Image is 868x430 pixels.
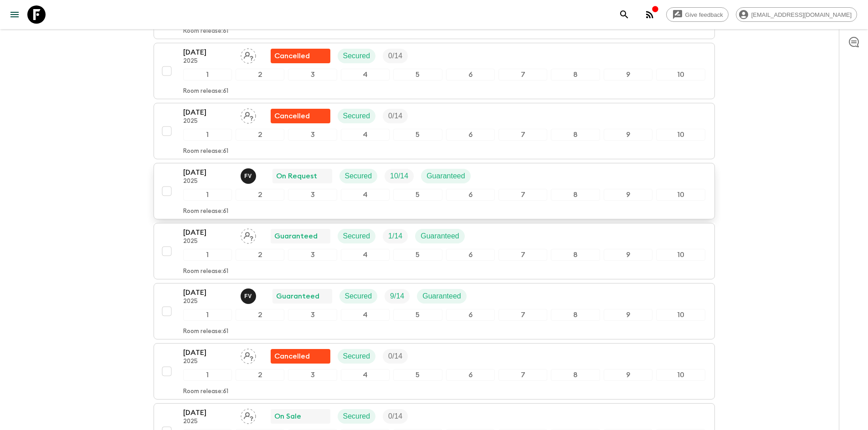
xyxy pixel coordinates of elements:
[183,28,228,35] p: Room release: 61
[345,291,372,302] p: Secured
[183,58,233,65] p: 2025
[343,111,370,121] p: Secured
[183,238,233,245] p: 2025
[338,49,376,63] div: Secured
[498,369,547,381] div: 7
[183,178,233,185] p: 2025
[183,418,233,425] p: 2025
[498,129,547,141] div: 7
[183,298,233,305] p: 2025
[341,309,390,321] div: 4
[341,129,390,141] div: 4
[241,51,256,58] span: Assign pack leader
[183,407,233,418] p: [DATE]
[656,129,705,141] div: 10
[343,351,370,362] p: Secured
[341,69,390,81] div: 4
[388,51,402,61] p: 0 / 14
[551,69,600,81] div: 8
[446,189,495,201] div: 6
[241,231,256,238] span: Assign pack leader
[551,189,600,201] div: 8
[390,291,404,302] p: 9 / 14
[446,369,495,381] div: 6
[339,169,378,183] div: Secured
[393,189,442,201] div: 5
[338,229,376,243] div: Secured
[446,309,495,321] div: 6
[383,409,408,424] div: Trip Fill
[274,351,310,362] p: Cancelled
[498,189,547,201] div: 7
[383,349,408,364] div: Trip Fill
[383,229,408,243] div: Trip Fill
[183,347,233,358] p: [DATE]
[288,69,337,81] div: 3
[154,223,715,279] button: [DATE]2025Assign pack leaderGuaranteedSecuredTrip FillGuaranteed12345678910Room release:61
[383,109,408,123] div: Trip Fill
[388,411,402,422] p: 0 / 14
[604,129,652,141] div: 9
[244,293,252,300] p: F V
[341,189,390,201] div: 4
[746,11,857,18] span: [EMAIL_ADDRESS][DOMAIN_NAME]
[393,69,442,81] div: 5
[183,69,232,81] div: 1
[343,231,370,242] p: Secured
[274,51,310,61] p: Cancelled
[390,171,408,182] p: 10 / 14
[236,369,284,381] div: 2
[421,231,459,242] p: Guaranteed
[288,309,337,321] div: 3
[236,309,284,321] div: 2
[422,291,461,302] p: Guaranteed
[183,148,228,155] p: Room release: 61
[183,107,233,118] p: [DATE]
[271,349,330,364] div: Flash Pack cancellation
[288,249,337,261] div: 3
[183,388,228,395] p: Room release: 61
[154,343,715,400] button: [DATE]2025Assign pack leaderFlash Pack cancellationSecuredTrip Fill12345678910Room release:61
[183,227,233,238] p: [DATE]
[338,109,376,123] div: Secured
[183,328,228,335] p: Room release: 61
[183,268,228,275] p: Room release: 61
[345,171,372,182] p: Secured
[446,249,495,261] div: 6
[343,411,370,422] p: Secured
[241,291,258,298] span: Francisco Valero
[183,118,233,125] p: 2025
[426,171,465,182] p: Guaranteed
[551,309,600,321] div: 8
[604,249,652,261] div: 9
[183,189,232,201] div: 1
[341,249,390,261] div: 4
[656,369,705,381] div: 10
[604,309,652,321] div: 9
[393,249,442,261] div: 5
[183,309,232,321] div: 1
[388,231,402,242] p: 1 / 14
[241,351,256,359] span: Assign pack leader
[498,249,547,261] div: 7
[5,5,24,24] button: menu
[154,103,715,159] button: [DATE]2025Assign pack leaderFlash Pack cancellationSecuredTrip Fill12345678910Room release:61
[288,189,337,201] div: 3
[338,409,376,424] div: Secured
[241,171,258,178] span: Francisco Valero
[236,129,284,141] div: 2
[393,369,442,381] div: 5
[288,369,337,381] div: 3
[341,369,390,381] div: 4
[385,289,410,304] div: Trip Fill
[288,129,337,141] div: 3
[339,289,378,304] div: Secured
[241,411,256,419] span: Assign pack leader
[241,111,256,118] span: Assign pack leader
[183,208,228,215] p: Room release: 61
[154,43,715,99] button: [DATE]2025Assign pack leaderFlash Pack cancellationSecuredTrip Fill12345678910Room release:61
[183,167,233,178] p: [DATE]
[183,369,232,381] div: 1
[183,287,233,298] p: [DATE]
[388,351,402,362] p: 0 / 14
